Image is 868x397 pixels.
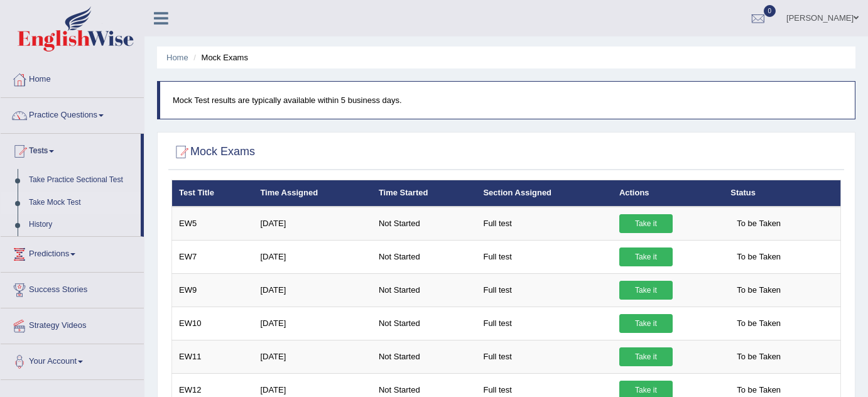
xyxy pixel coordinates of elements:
a: Home [166,53,188,62]
a: Take it [619,347,673,366]
td: [DATE] [253,340,372,373]
td: Full test [476,273,612,307]
a: Tests [1,134,141,165]
td: EW10 [172,307,254,340]
a: Predictions [1,237,144,268]
span: To be Taken [730,314,787,333]
th: Actions [612,180,724,207]
a: Take it [619,247,673,266]
a: Success Stories [1,273,144,304]
td: EW11 [172,340,254,373]
span: To be Taken [730,247,787,266]
a: Take it [619,281,673,300]
td: Full test [476,240,612,273]
span: To be Taken [730,214,787,233]
td: EW9 [172,273,254,307]
p: Mock Test results are typically available within 5 business days. [173,94,842,106]
th: Section Assigned [476,180,612,207]
a: Take it [619,314,673,333]
li: Mock Exams [190,52,248,63]
td: [DATE] [253,240,372,273]
td: Full test [476,307,612,340]
span: 0 [764,5,776,17]
td: EW5 [172,207,254,241]
td: Full test [476,340,612,373]
span: To be Taken [730,347,787,366]
h2: Mock Exams [171,143,255,161]
a: History [23,214,141,236]
td: Not Started [372,340,477,373]
span: To be Taken [730,281,787,300]
a: Take Practice Sectional Test [23,169,141,192]
a: Take Mock Test [23,192,141,214]
td: Not Started [372,240,477,273]
th: Status [724,180,840,207]
td: Not Started [372,307,477,340]
td: Not Started [372,207,477,241]
a: Your Account [1,344,144,376]
td: Not Started [372,273,477,307]
th: Test Title [172,180,254,207]
td: EW7 [172,240,254,273]
th: Time Assigned [253,180,372,207]
td: [DATE] [253,307,372,340]
th: Time Started [372,180,477,207]
a: Home [1,62,144,94]
td: [DATE] [253,207,372,241]
a: Take it [619,214,673,233]
a: Strategy Videos [1,308,144,340]
td: Full test [476,207,612,241]
a: Practice Questions [1,98,144,129]
td: [DATE] [253,273,372,307]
